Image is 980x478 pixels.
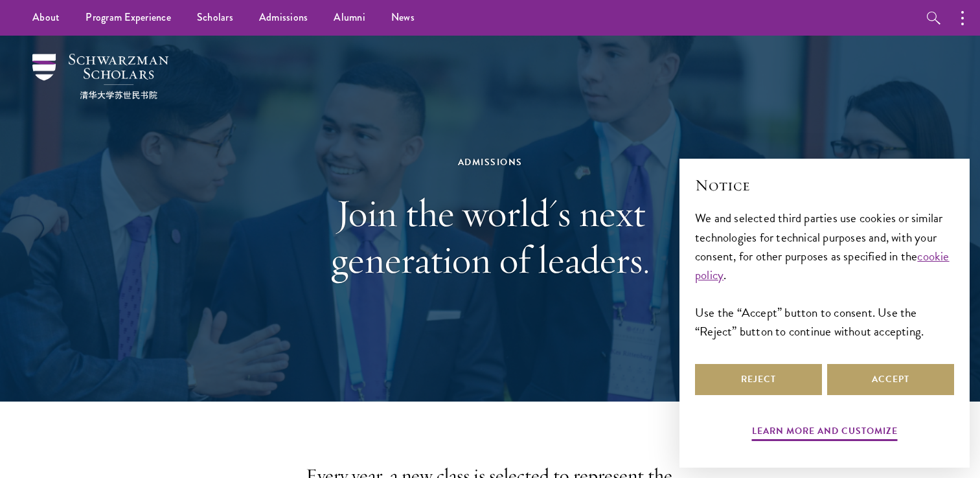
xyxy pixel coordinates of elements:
[695,174,954,196] h2: Notice
[695,364,822,395] button: Reject
[32,54,168,99] img: Schwarzman Scholars
[695,247,950,284] a: cookie policy
[267,154,714,170] div: Admissions
[267,190,714,283] h1: Join the world's next generation of leaders.
[695,209,954,340] div: We and selected third parties use cookies or similar technologies for technical purposes and, wit...
[752,423,898,443] button: Learn more and customize
[827,364,954,395] button: Accept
